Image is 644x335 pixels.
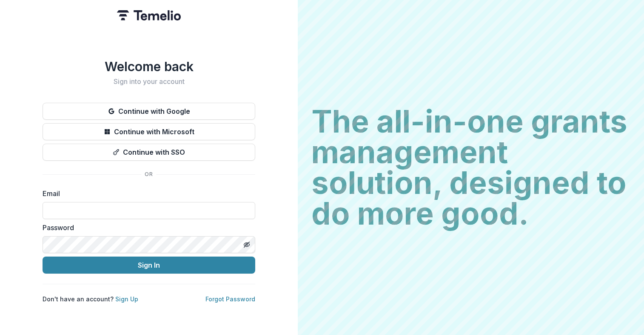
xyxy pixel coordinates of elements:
a: Forgot Password [205,295,255,303]
button: Toggle password visibility [240,238,254,251]
button: Sign In [43,257,255,274]
h1: Welcome back [43,59,255,74]
button: Continue with Microsoft [43,123,255,140]
button: Continue with Google [43,103,255,120]
button: Continue with SSO [43,144,255,161]
a: Sign Up [115,295,138,303]
label: Email [43,188,250,199]
label: Password [43,222,250,233]
img: Temelio [117,10,181,20]
p: Don't have an account? [43,295,138,303]
h2: Sign into your account [43,78,255,86]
